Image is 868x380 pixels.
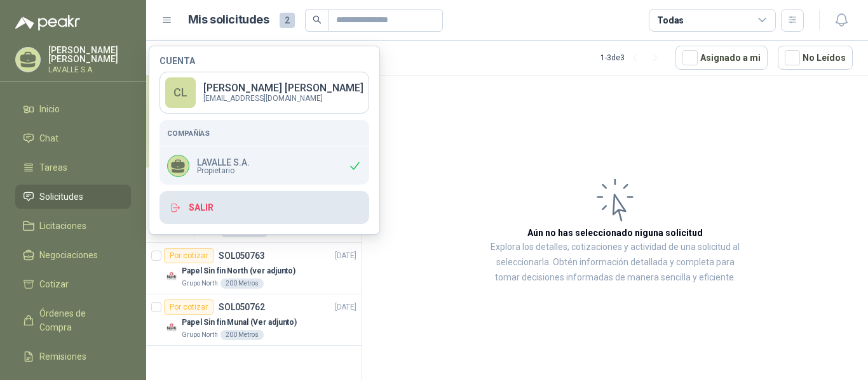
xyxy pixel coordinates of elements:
[15,243,131,267] a: Negociaciones
[600,48,665,68] div: 1 - 3 de 3
[15,272,131,296] a: Cotizar
[15,185,131,209] a: Solicitudes
[197,167,250,174] span: Propietario
[15,15,80,30] img: Logo peakr
[15,214,131,238] a: Licitaciones
[182,278,218,289] p: Grupo North
[39,161,67,174] span: Tareas
[48,66,131,74] p: LAVALLE S.A.
[39,190,83,204] span: Solicitudes
[657,13,684,27] div: Todas
[220,330,264,340] div: 200 Metros
[159,56,369,65] h4: Cuenta
[164,248,214,263] div: Por cotizar
[39,102,60,116] span: Inicio
[219,251,265,260] p: SOL050763
[675,46,768,70] button: Asignado a mi
[39,131,58,145] span: Chat
[146,294,362,346] a: Por cotizarSOL050762[DATE] Company LogoPapel Sin fin Munal (Ver adjunto)Grupo North200 Metros
[39,219,86,233] span: Licitaciones
[182,317,297,329] p: Papel Sin fin Munal (Ver adjunto)
[159,191,369,224] button: Salir
[164,299,214,315] div: Por cotizar
[527,226,703,240] h3: Aún no has seleccionado niguna solicitud
[15,344,131,369] a: Remisiones
[778,46,853,70] button: No Leídos
[489,240,741,285] p: Explora los detalles, cotizaciones y actividad de una solicitud al seleccionarla. Obtén informaci...
[164,268,179,284] img: Company Logo
[280,13,295,28] span: 2
[39,350,86,364] span: Remisiones
[335,250,356,262] p: [DATE]
[159,147,369,185] div: LAVALLE S.A.Propietario
[165,77,196,108] div: CL
[182,265,295,277] p: Papel Sin fin North (ver adjunto)
[313,15,322,24] span: search
[15,97,131,121] a: Inicio
[146,243,362,294] a: Por cotizarSOL050763[DATE] Company LogoPapel Sin fin North (ver adjunto)Grupo North200 Metros
[159,72,369,114] a: CL[PERSON_NAME] [PERSON_NAME][EMAIL_ADDRESS][DOMAIN_NAME]
[203,95,363,102] p: [EMAIL_ADDRESS][DOMAIN_NAME]
[39,306,119,334] span: Órdenes de Compra
[182,330,218,340] p: Grupo North
[164,320,179,335] img: Company Logo
[15,155,131,180] a: Tareas
[48,46,131,63] p: [PERSON_NAME] [PERSON_NAME]
[39,248,98,262] span: Negociaciones
[188,11,269,29] h1: Mis solicitudes
[197,158,250,167] p: LAVALLE S.A.
[15,301,131,339] a: Órdenes de Compra
[219,303,265,311] p: SOL050762
[15,126,131,150] a: Chat
[167,128,362,139] h5: Compañías
[335,301,356,313] p: [DATE]
[220,278,264,289] div: 200 Metros
[39,277,69,291] span: Cotizar
[203,83,363,93] p: [PERSON_NAME] [PERSON_NAME]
